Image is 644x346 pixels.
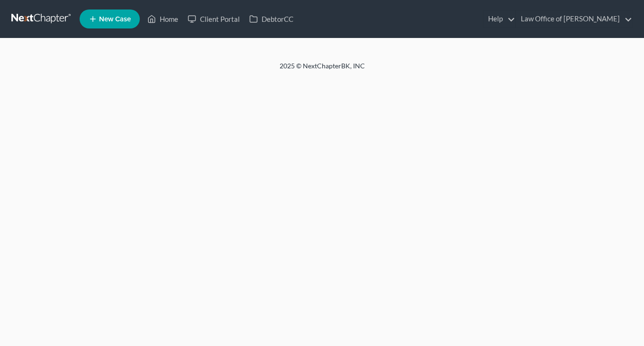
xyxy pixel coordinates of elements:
[483,10,515,28] a: Help
[183,10,245,28] a: Client Portal
[516,10,632,28] a: Law Office of [PERSON_NAME]
[80,9,140,28] new-legal-case-button: New Case
[245,10,298,28] a: DebtorCC
[52,61,592,78] div: 2025 © NextChapterBK, INC
[143,10,183,28] a: Home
